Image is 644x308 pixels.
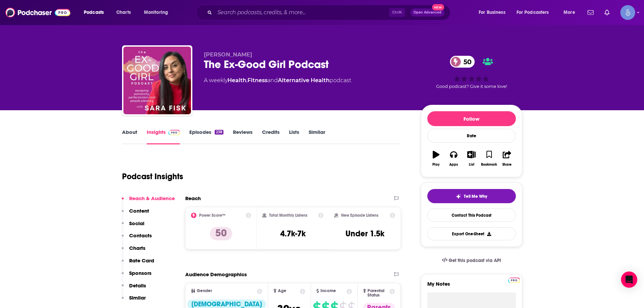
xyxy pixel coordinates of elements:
[462,146,480,171] button: List
[215,130,223,135] div: 238
[116,8,131,17] span: Charts
[247,77,267,84] a: Fitness
[620,5,635,20] button: Show profile menu
[122,195,175,208] button: Reach & Audience
[204,51,252,58] span: [PERSON_NAME]
[278,289,286,293] span: Age
[469,163,474,167] div: List
[427,209,516,222] a: Contact This Podcast
[122,270,151,282] button: Sponsors
[508,277,520,283] a: Pro website
[432,163,439,167] div: Play
[464,194,487,199] span: Tell Me Why
[427,111,516,126] button: Follow
[84,8,104,17] span: Podcasts
[436,252,507,269] a: Get this podcast via API
[122,220,144,233] button: Social
[389,8,405,17] span: Ctrl K
[432,4,444,10] span: New
[129,257,154,264] p: Rate Card
[122,208,149,220] button: Content
[122,171,183,182] h1: Podcast Insights
[585,7,596,18] a: Show notifications dropdown
[210,227,232,240] p: 50
[267,77,278,84] span: and
[456,194,461,199] img: tell me why sparkle
[129,232,152,239] p: Contacts
[185,271,247,278] h2: Audience Demographics
[228,77,246,84] a: Health
[427,281,516,292] label: My Notes
[129,195,175,202] p: Reach & Audience
[421,51,522,93] div: 50Good podcast? Give it some love!
[309,129,325,144] a: Similar
[246,77,247,84] span: ,
[559,7,583,18] button: open menu
[341,213,378,218] h2: New Episode Listens
[215,7,389,18] input: Search podcasts, credits, & more...
[122,129,137,144] a: About
[481,163,497,167] div: Bookmark
[449,163,458,167] div: Apps
[512,7,559,18] button: open menu
[436,84,507,89] span: Good podcast? Give it some love!
[449,258,501,263] span: Get this podcast via API
[262,129,280,144] a: Credits
[427,146,445,171] button: Play
[129,208,149,214] p: Content
[129,270,151,276] p: Sponsors
[129,294,146,301] p: Similar
[278,77,330,84] a: Alternative Health
[427,227,516,240] button: Export One-Sheet
[129,220,144,227] p: Social
[202,5,457,20] div: Search podcasts, credits, & more...
[122,294,146,307] button: Similar
[233,129,253,144] a: Reviews
[122,282,146,295] button: Details
[269,213,307,218] h2: Total Monthly Listens
[508,278,520,283] img: Podchaser Pro
[427,129,516,143] div: Rate
[189,129,223,144] a: Episodes238
[517,8,549,17] span: For Podcasters
[129,245,145,251] p: Charts
[564,8,575,17] span: More
[620,5,635,20] img: User Profile
[413,11,442,14] span: Open Advanced
[139,7,177,18] button: open menu
[502,163,511,167] div: Share
[122,232,152,245] button: Contacts
[280,229,306,239] h3: 4.7k-7k
[204,76,351,85] div: A weekly podcast
[147,129,180,144] a: InsightsPodchaser Pro
[457,56,475,68] span: 50
[122,245,145,257] button: Charts
[479,8,505,17] span: For Business
[199,213,225,218] h2: Power Score™
[123,47,191,114] img: The Ex-Good Girl Podcast
[367,289,388,298] span: Parental Status
[474,7,514,18] button: open menu
[410,8,445,17] button: Open AdvancedNew
[621,271,637,288] div: Open Intercom Messenger
[498,146,516,171] button: Share
[122,257,154,270] button: Rate Card
[185,195,201,202] h2: Reach
[5,6,70,19] img: Podchaser - Follow, Share and Rate Podcasts
[620,5,635,20] span: Logged in as Spiral5-G1
[602,7,612,18] a: Show notifications dropdown
[168,130,180,135] img: Podchaser Pro
[289,129,299,144] a: Lists
[445,146,462,171] button: Apps
[197,289,212,293] span: Gender
[79,7,113,18] button: open menu
[345,229,384,239] h3: Under 1.5k
[427,189,516,203] button: tell me why sparkleTell Me Why
[480,146,498,171] button: Bookmark
[129,282,146,289] p: Details
[144,8,168,17] span: Monitoring
[450,56,475,68] a: 50
[320,289,336,293] span: Income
